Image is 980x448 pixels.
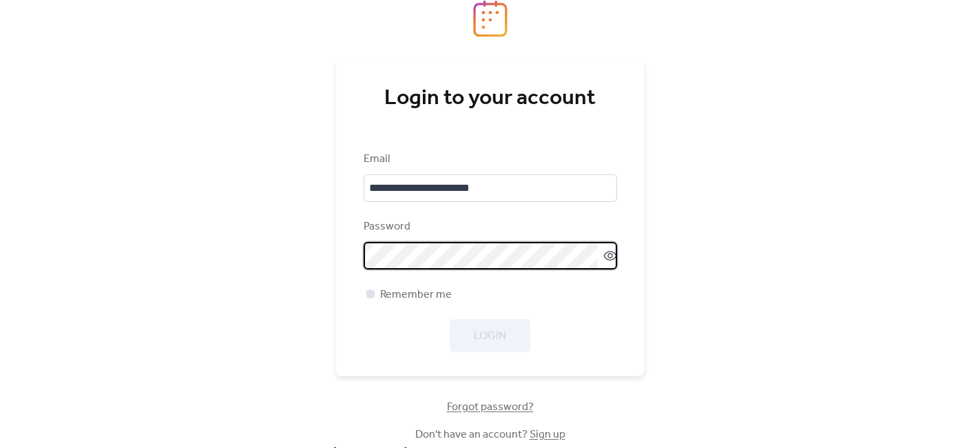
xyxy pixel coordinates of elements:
div: Password [364,218,614,235]
a: Sign up [530,424,565,445]
a: Forgot password? [447,403,534,411]
div: Email [364,151,614,167]
span: Remember me [380,287,452,303]
span: Forgot password? [447,399,534,416]
div: Login to your account [364,85,617,112]
span: Don't have an account? [415,427,565,443]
